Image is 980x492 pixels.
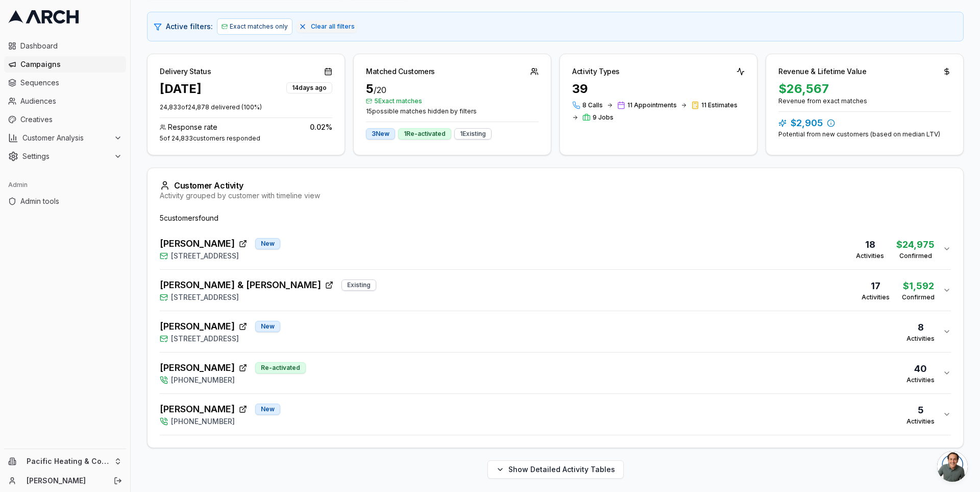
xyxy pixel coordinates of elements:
span: 11 Appointments [627,101,677,109]
span: Response rate [168,122,217,132]
div: Activities [906,335,935,343]
div: 40 [906,362,935,376]
div: Activity Types [572,66,620,77]
div: 1 Re-activated [398,128,451,139]
span: Clear all filters [311,22,355,31]
div: Activity grouped by customer with timeline view [160,191,951,201]
div: Re-activated [255,362,306,373]
span: Customer Analysis [22,133,110,143]
div: New [255,238,280,249]
span: Creatives [20,114,122,125]
div: 17 [862,279,890,293]
span: [STREET_ADDRESS] [171,251,239,261]
span: [PERSON_NAME] [160,237,235,251]
p: 24,833 of 24,878 delivered ( 100 %) [160,103,332,111]
button: [PERSON_NAME]Re-activated[PHONE_NUMBER]40Activities [160,353,951,393]
span: [STREET_ADDRESS] [171,334,239,344]
div: 39 [572,81,745,97]
span: 11 Estimates [701,101,738,109]
a: Dashboard [4,38,126,54]
span: [PHONE_NUMBER] [171,416,235,427]
button: [PERSON_NAME]New[STREET_ADDRESS]8Activities [160,311,951,352]
span: 0.02 % [310,122,332,132]
span: [PERSON_NAME] [160,319,235,334]
div: Revenue & Lifetime Value [778,66,867,77]
button: Clear all filters [297,20,357,33]
a: Creatives [4,111,126,128]
div: 3 New [366,128,395,139]
div: 8 [906,320,935,335]
button: [PERSON_NAME]New[PHONE_NUMBER]5Activities [160,394,951,435]
span: Active filters: [166,21,213,32]
button: Log out [111,474,125,488]
div: $24,975 [896,238,935,252]
div: Confirmed [896,252,935,260]
div: 14 days ago [286,82,332,93]
button: [PERSON_NAME]New[STREET_ADDRESS]18Activities$24,975Confirmed [160,228,951,269]
span: Exact matches only [230,22,288,31]
div: $1,592 [902,279,935,293]
a: Sequences [4,75,126,91]
button: Show Detailed Activity Tables [487,460,624,479]
div: Activities [862,293,890,301]
span: [STREET_ADDRESS] [171,292,239,302]
a: Campaigns [4,56,126,73]
button: Settings [4,148,126,165]
div: 5 of 24,833 customers responded [160,134,332,143]
span: Admin tools [20,196,122,206]
span: 15 possible matches hidden by filters [366,107,538,115]
span: [PERSON_NAME] & [PERSON_NAME] [160,278,321,292]
div: Customer Activity [160,180,951,191]
div: Confirmed [902,293,935,301]
span: 8 Calls [582,101,603,109]
div: $26,567 [778,81,951,97]
a: Audiences [4,93,126,109]
div: Open chat [937,451,968,482]
div: Delivery Status [160,66,211,77]
div: Activities [856,252,884,260]
button: [PERSON_NAME] & [PERSON_NAME]Existing[STREET_ADDRESS]17Activities$1,592Confirmed [160,270,951,311]
div: Matched Customers [366,66,435,77]
div: Activities [906,417,935,426]
span: 5 Exact matches [366,97,538,105]
span: Dashboard [20,41,122,51]
a: [PERSON_NAME] [27,476,103,486]
div: Admin [4,177,126,193]
span: Pacific Heating & Cooling [27,457,110,466]
div: New [255,404,280,415]
div: Revenue from exact matches [778,97,951,105]
div: 5 customer s found [160,213,951,223]
div: Existing [341,279,376,291]
button: Pacific Heating & Cooling [4,453,126,470]
a: Admin tools [4,193,126,209]
div: [DATE] [160,81,202,97]
div: 5 [366,81,538,97]
button: Customer Analysis [4,130,126,146]
span: [PHONE_NUMBER] [171,375,235,385]
span: Sequences [20,78,122,88]
div: 18 [856,238,884,252]
span: Audiences [20,96,122,106]
span: Settings [22,151,110,161]
span: [PERSON_NAME] [160,361,235,375]
div: Potential from new customers (based on median LTV) [778,130,951,138]
div: 1 Existing [454,128,492,139]
span: / 20 [374,85,386,95]
div: New [255,321,280,332]
div: $2,905 [778,116,951,130]
button: 14days ago [286,81,332,93]
span: Campaigns [20,59,122,69]
div: 5 [906,403,935,417]
span: [PERSON_NAME] [160,402,235,416]
div: Activities [906,376,935,384]
span: 9 Jobs [593,113,614,122]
